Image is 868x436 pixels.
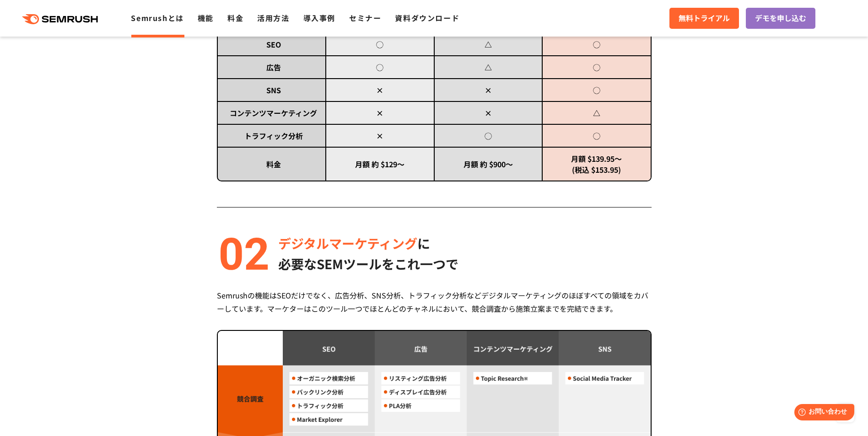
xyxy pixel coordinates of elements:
span: デジタルマーケティング [278,234,417,252]
td: コンテンツマーケティング [218,101,326,124]
td: △ [434,33,543,56]
a: 料金 [227,12,243,23]
td: ◯ [542,33,651,56]
a: 無料トライアル [669,8,739,29]
td: △ [542,101,651,124]
p: に [278,233,458,254]
td: 月額 約 $900～ [434,147,543,181]
td: × [434,79,543,101]
td: SEO [218,33,326,56]
td: ◯ [542,124,651,147]
td: ◯ [542,56,651,79]
a: 資料ダウンロード [395,12,459,23]
img: alt [217,233,272,274]
span: デモを申し込む [755,12,806,24]
td: 料金 [218,147,326,181]
td: × [326,79,434,101]
iframe: Help widget launcher [787,400,858,426]
td: △ [434,56,543,79]
div: Semrushの機能はSEOだけでなく、広告分析、SNS分析、トラフィック分析などデジタルマーケティングのほぼすべての領域をカバーしています。マーケターはこのツール一つでほとんどのチャネルにおい... [217,289,652,315]
td: × [326,101,434,124]
p: 必要なSEMツールをこれ一つで [278,254,458,274]
a: 活用方法 [257,12,289,23]
a: 導入事例 [303,12,335,23]
a: 機能 [198,12,214,23]
td: 広告 [218,56,326,79]
td: ◯ [542,79,651,101]
a: デモを申し込む [746,8,815,29]
td: × [434,101,543,124]
td: ◯ [326,33,434,56]
td: SNS [218,79,326,101]
a: セミナー [349,12,381,23]
td: トラフィック分析 [218,124,326,147]
td: × [326,124,434,147]
span: 無料トライアル [679,12,730,24]
a: Semrushとは [131,12,183,23]
td: ◯ [434,124,543,147]
td: ◯ [326,56,434,79]
td: 月額 約 $129～ [326,147,434,181]
td: 月額 $139.95～ (税込 $153.95) [542,147,651,181]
